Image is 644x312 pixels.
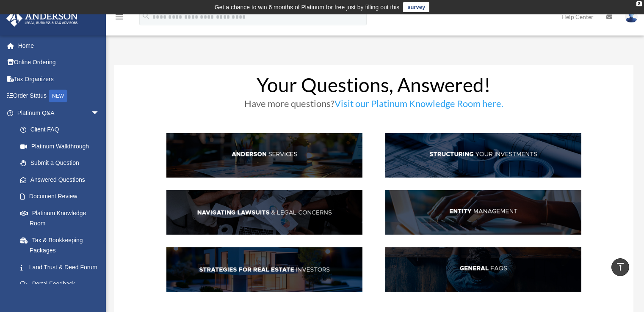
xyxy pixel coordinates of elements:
[166,99,582,112] h3: Have more questions?
[166,247,362,292] img: StratsRE_hdr
[6,37,112,54] a: Home
[12,138,112,155] a: Platinum Walkthrough
[385,190,581,235] img: EntManag_hdr
[12,121,108,138] a: Client FAQ
[215,2,400,12] div: Get a chance to win 6 months of Platinum for free just by filling out this
[385,247,581,292] img: GenFAQ_hdr
[166,133,362,178] img: AndServ_hdr
[6,88,112,105] a: Order StatusNEW
[611,258,629,276] a: vertical_align_top
[114,15,124,22] a: menu
[12,188,112,205] a: Document Review
[615,262,625,272] i: vertical_align_top
[49,90,67,102] div: NEW
[334,98,503,113] a: Visit our Platinum Knowledge Room here.
[6,54,112,71] a: Online Ordering
[385,133,581,178] img: StructInv_hdr
[12,205,112,232] a: Platinum Knowledge Room
[12,232,112,259] a: Tax & Bookkeeping Packages
[166,75,582,99] h1: Your Questions, Answered!
[636,1,642,6] div: close
[4,10,80,27] img: Anderson Advisors Platinum Portal
[6,71,112,88] a: Tax Organizers
[12,171,112,188] a: Answered Questions
[114,12,124,22] i: menu
[625,11,638,23] img: User Pic
[403,2,429,12] a: survey
[141,11,151,21] i: search
[6,104,112,121] a: Platinum Q&Aarrow_drop_down
[12,259,112,276] a: Land Trust & Deed Forum
[91,104,108,122] span: arrow_drop_down
[166,190,362,235] img: NavLaw_hdr
[12,276,112,293] a: Portal Feedback
[12,155,112,172] a: Submit a Question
